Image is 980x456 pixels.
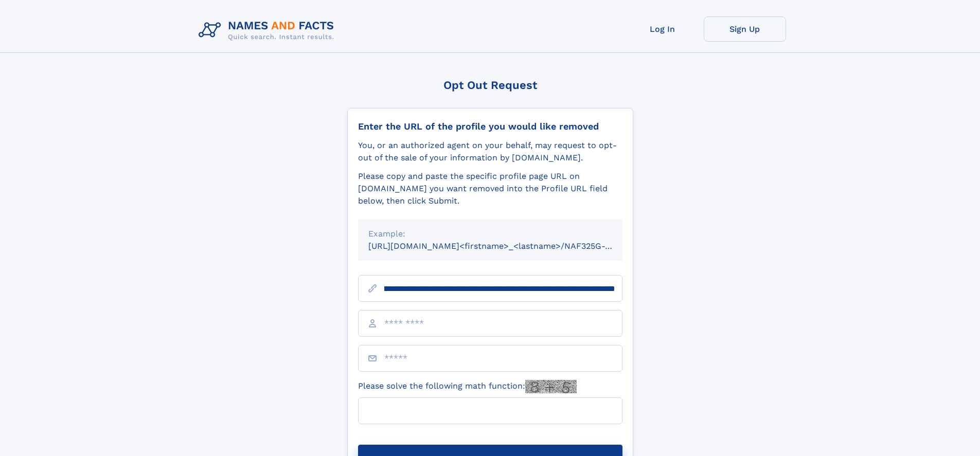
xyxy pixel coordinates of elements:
[368,241,642,251] small: [URL][DOMAIN_NAME]<firstname>_<lastname>/NAF325G-xxxxxxxx
[358,380,577,393] label: Please solve the following math function:
[358,121,622,132] div: Enter the URL of the profile you would like removed
[368,228,612,240] div: Example:
[358,170,622,207] div: Please copy and paste the specific profile page URL on [DOMAIN_NAME] you want removed into the Pr...
[347,79,633,92] div: Opt Out Request
[704,16,786,42] a: Sign Up
[358,139,622,164] div: You, or an authorized agent on your behalf, may request to opt-out of the sale of your informatio...
[621,16,704,42] a: Log In
[194,16,343,44] img: Logo Names and Facts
